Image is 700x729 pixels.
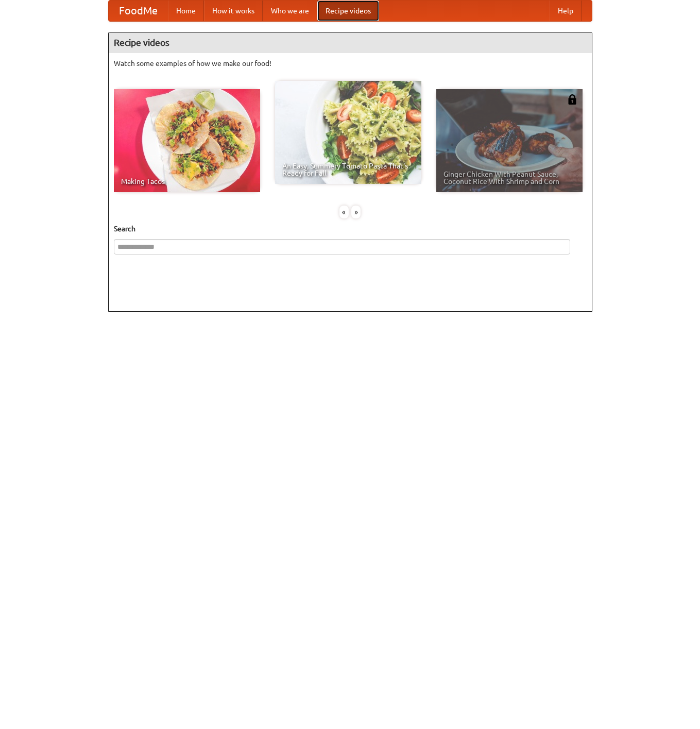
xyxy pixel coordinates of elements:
a: Recipe videos [317,1,379,21]
a: FoodMe [109,1,168,21]
h4: Recipe videos [109,32,592,53]
h5: Search [114,224,587,234]
span: An Easy, Summery Tomato Pasta That's Ready for Fall [282,162,414,177]
a: Home [168,1,204,21]
div: « [339,206,349,218]
img: 483408.png [567,94,577,105]
a: An Easy, Summery Tomato Pasta That's Ready for Fall [275,81,421,184]
span: Making Tacos [121,178,253,185]
a: Who we are [263,1,317,21]
a: How it works [204,1,263,21]
a: Making Tacos [114,89,260,192]
p: Watch some examples of how we make our food! [114,58,587,69]
a: Help [550,1,582,21]
div: » [351,206,361,218]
